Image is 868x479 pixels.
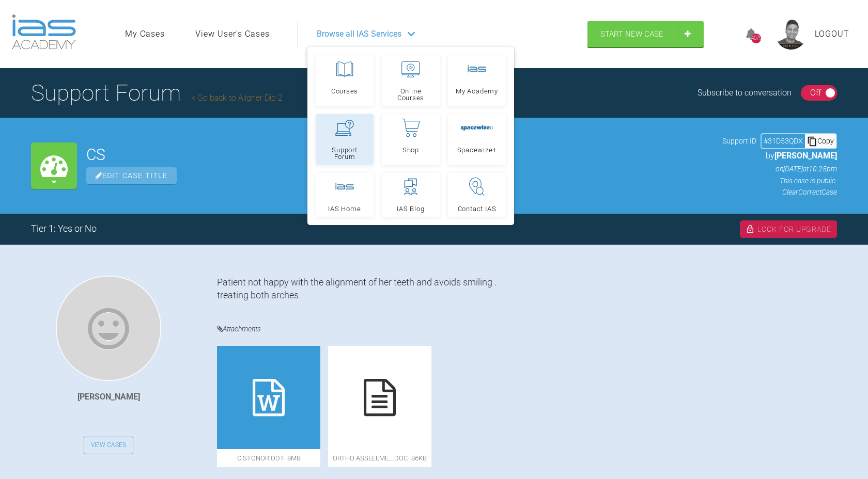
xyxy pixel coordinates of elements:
[316,55,374,106] a: Courses
[458,205,497,212] span: Contact IAS
[774,151,837,161] span: [PERSON_NAME]
[84,437,133,454] a: View Cases
[31,75,283,111] h1: Support Forum
[317,27,401,41] span: Browse all IAS Services
[740,220,837,238] div: Lock For Upgrade
[751,34,761,43] div: 4079
[815,27,849,41] a: Logout
[386,88,435,101] span: Online Courses
[56,276,161,381] img: Wasan Dheyab
[810,86,821,100] div: Off
[382,114,440,165] a: Shop
[86,147,713,163] h2: CS
[217,276,837,307] div: Patient not happy with the alignment of her teeth and avoids smiling . treating both arches
[805,134,836,148] div: Copy
[217,323,837,336] h4: Attachments
[191,93,283,103] a: Go back to Aligner Dip 2
[78,390,140,404] div: [PERSON_NAME]
[457,147,497,153] span: Spacewize+
[31,221,97,236] div: Tier 1: Yes or No
[328,205,361,212] span: IAS Home
[402,147,419,153] span: Shop
[600,29,663,39] span: Start New Case
[125,27,165,41] a: My Cases
[320,147,369,160] span: Support Forum
[456,88,498,94] span: My Academy
[328,449,431,467] span: ORTHO ASSEEEME….doc - 86KB
[722,186,837,198] p: ClearCorrect Case
[746,225,755,234] img: lock.6dc949b6.svg
[722,175,837,186] p: This case is public.
[587,21,704,47] a: Start New Case
[331,88,358,94] span: Courses
[448,55,506,106] a: My Academy
[195,27,270,41] a: View User's Cases
[382,173,440,217] a: IAS Blog
[397,205,424,212] span: IAS Blog
[86,167,177,184] span: Edit Case Title
[316,173,374,217] a: IAS Home
[776,19,807,50] img: profile.png
[698,86,792,100] div: Subscribe to conversation
[722,163,837,174] p: on [DATE] at 10:25pm
[722,135,756,147] span: Support ID
[316,114,374,165] a: Support Forum
[448,173,506,217] a: Contact IAS
[448,114,506,165] a: Spacewize+
[762,135,805,147] div: # 31D53QDX
[722,149,837,163] p: by
[382,55,440,106] a: Online Courses
[217,449,320,467] span: C Stonor.odt - 8MB
[12,14,76,50] img: logo-light.3e3ef733.png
